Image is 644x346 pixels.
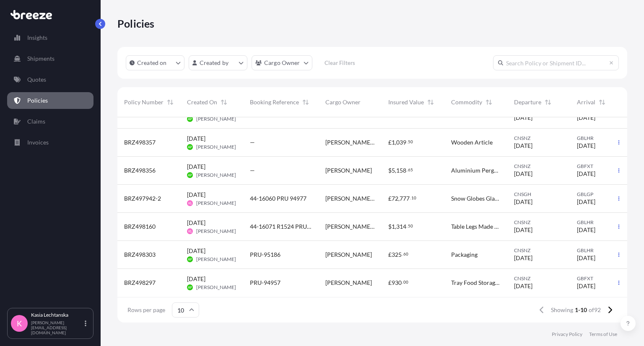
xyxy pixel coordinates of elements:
p: Shipments [27,54,55,63]
span: [PERSON_NAME] Legs [325,222,375,231]
span: 44-16060 PRU 94977 [250,194,306,203]
span: [DATE] [577,114,595,122]
span: , [395,224,396,230]
span: AP [188,255,192,263]
span: 44-16071 R1524 PRU-95103 [250,222,312,231]
span: £ [388,252,392,258]
span: Cargo Owner [325,98,361,106]
a: Insights [7,29,93,46]
button: Clear Filters [317,56,364,70]
span: , [398,196,400,201]
span: £ [388,139,392,145]
span: , [395,168,396,173]
p: Created by [200,59,229,67]
span: 65 [408,168,413,171]
span: CNSNZ [514,163,563,170]
span: . [407,140,408,143]
span: . [402,253,403,256]
span: 314 [396,224,406,230]
span: [DATE] [577,198,595,206]
p: Created on [137,59,167,67]
span: Tray Food Storage Grater [PERSON_NAME] Meat Grinder Perfume Stand Silicon Spoon Plate And Cup Air... [451,279,501,287]
span: [DATE] [514,282,532,290]
span: GBFXT [577,163,614,170]
button: Sort [219,97,229,107]
span: [PERSON_NAME] [325,279,372,287]
span: BRZ498303 [124,250,156,259]
span: Showing [551,306,573,314]
span: KL [188,199,192,207]
span: 325 [392,252,402,258]
span: [DATE] [187,191,205,199]
span: 5 [392,168,395,173]
span: AP [188,115,192,123]
span: PRU-95186 [250,250,280,259]
span: 777 [400,196,410,201]
span: 158 [396,168,406,173]
span: Packaging [451,250,478,259]
span: 50 [408,140,413,143]
span: KL [188,227,192,235]
span: Commodity [451,98,482,106]
span: [DATE] [577,142,595,150]
span: 60 [403,253,408,256]
span: BRZ498297 [124,279,156,287]
span: AP [188,143,192,151]
span: [PERSON_NAME] [196,284,236,291]
p: Policies [117,17,155,30]
a: Quotes [7,71,93,88]
span: BRZ498357 [124,138,156,147]
span: — [250,138,255,147]
span: £ [388,196,392,201]
a: Policies [7,92,93,109]
a: Claims [7,113,93,130]
p: Insights [27,34,47,42]
span: 1 [392,224,395,230]
span: $ [388,224,392,230]
span: [DATE] [514,254,532,262]
span: Table Legs Made Of Wood [451,222,501,231]
button: Sort [165,97,175,107]
span: [PERSON_NAME] [325,166,372,175]
span: 00 [403,281,408,284]
span: BRZ498160 [124,222,156,231]
a: Terms of Use [589,331,617,338]
span: [DATE] [577,282,595,290]
span: Snow Globes Glass With Water [451,194,501,203]
span: 1 [392,139,395,145]
span: [DATE] [187,163,205,171]
span: 72 [392,196,398,201]
a: Shipments [7,50,93,67]
span: 930 [392,280,402,286]
span: £ [388,111,392,117]
span: [PERSON_NAME] [196,144,236,150]
span: GBLHR [577,135,614,142]
span: [DATE] [514,226,532,234]
button: createdBy Filter options [189,55,247,70]
p: Policies [27,96,48,105]
button: Sort [426,97,436,107]
span: [DATE] [577,170,595,178]
span: Rows per page [127,306,165,314]
span: Booking Reference [250,98,299,106]
p: [PERSON_NAME][EMAIL_ADDRESS][DOMAIN_NAME] [31,320,83,335]
span: [DATE] [514,114,532,122]
span: [PERSON_NAME] [196,200,236,207]
span: [PERSON_NAME] [PERSON_NAME] [325,138,375,147]
span: K [17,319,22,328]
span: — [250,166,255,175]
p: Privacy Policy [552,331,582,338]
p: Claims [27,117,45,126]
span: 039 [396,139,406,145]
span: . [407,168,408,171]
a: Invoices [7,134,93,151]
p: Quotes [27,75,46,84]
span: [DATE] [577,254,595,262]
span: GBFXT [577,275,614,282]
span: AP [188,283,192,292]
button: Sort [597,97,607,107]
span: of 92 [589,306,601,314]
span: BRZ498356 [124,166,156,175]
span: 730 [392,111,402,117]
